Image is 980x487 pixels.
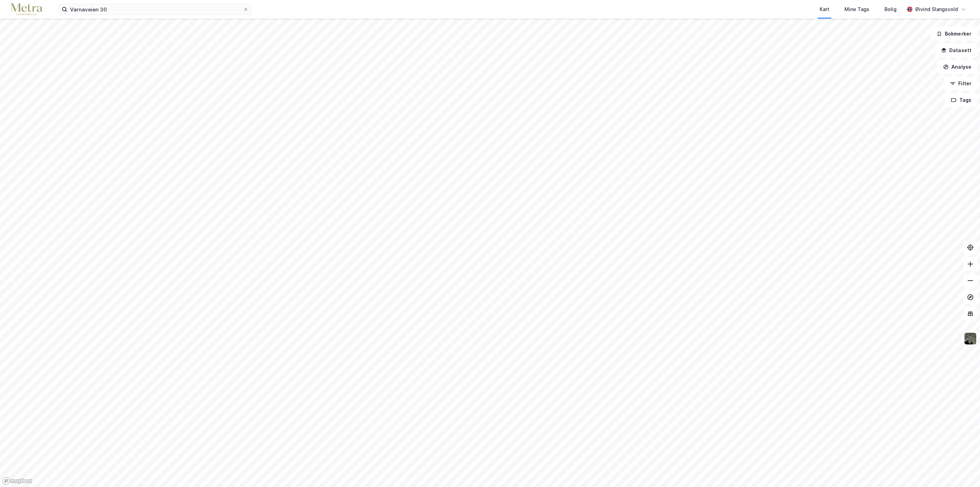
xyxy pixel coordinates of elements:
[945,93,977,107] button: Tags
[946,454,980,487] iframe: Chat Widget
[884,5,897,13] div: Bolig
[946,454,980,487] div: Kontrollprogram for chat
[844,5,869,13] div: Mine Tags
[944,77,977,90] button: Filter
[67,4,243,14] input: Søk på adresse, matrikkel, gårdeiere, leietakere eller personer
[931,27,977,41] button: Bokmerker
[964,332,977,345] img: 9k=
[937,60,977,74] button: Analyse
[820,5,829,13] div: Kart
[915,5,958,13] div: Øivind Slangsvold
[935,43,977,57] button: Datasett
[11,3,42,16] img: metra-logo.256734c3b2bbffee19d4.png
[2,477,32,485] a: Mapbox homepage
